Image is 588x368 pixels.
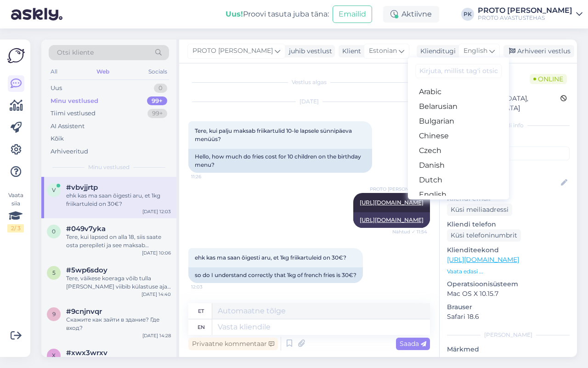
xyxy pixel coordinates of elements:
[66,183,98,192] span: #vbvjjrtp
[191,173,226,180] span: 11:26
[360,199,424,206] a: [URL][DOMAIN_NAME]
[51,122,85,131] div: AI Assistent
[400,340,426,348] span: Saada
[66,316,171,332] div: Скажите как зайти в здание? Где вход?
[52,311,56,317] span: 9
[188,97,430,106] div: [DATE]
[66,349,107,357] span: #xwx3wrxv
[191,283,226,290] span: 12:03
[333,6,372,23] button: Emailid
[95,66,111,78] div: Web
[66,266,107,274] span: #5wp6sdoy
[66,274,171,291] div: Tere, väikese koeraga võib tulla [PERSON_NAME] viibib külastuse ajal kandekotis.
[154,84,167,93] div: 0
[195,127,353,142] span: Tere, kui palju maksab friikartulid 10-le lapsele sünnipäeva menüüs?
[478,7,572,14] div: PROTO [PERSON_NAME]
[142,332,171,339] div: [DATE] 14:28
[447,267,570,276] p: Vaata edasi ...
[478,7,582,22] a: PROTO [PERSON_NAME]PROTO AVASTUSTEHAS
[57,48,94,57] span: Otsi kliente
[408,85,509,99] a: Arabic
[408,143,509,158] a: Czech
[383,6,439,23] div: Aktiivne
[66,233,171,249] div: Tere, kui lapsed on alla 18, siis saate osta perepileti ja see maksab nädalavahetusel 40-eurot
[447,345,570,354] p: Märkmed
[408,114,509,129] a: Bulgarian
[226,9,329,20] div: Proovi tasuta juba täna:
[147,66,169,78] div: Socials
[461,8,474,21] div: PK
[447,312,570,322] p: Safari 18.6
[88,163,130,171] span: Minu vestlused
[339,46,361,56] div: Klient
[447,255,519,264] a: [URL][DOMAIN_NAME]
[51,96,98,106] div: Minu vestlused
[195,254,346,261] span: ehk kas ma saan õigesti aru, et 1kg friikartuleid on 30€?
[188,78,430,86] div: Vestlus algas
[369,46,397,56] span: Estonian
[370,186,427,192] span: PROTO [PERSON_NAME]
[142,249,171,256] div: [DATE] 10:06
[188,267,363,283] div: so do I understand correctly that 1kg of french fries is 30€?
[447,204,512,216] div: Küsi meiliaadressi
[7,47,25,64] img: Askly Logo
[198,303,204,319] div: et
[447,220,570,229] p: Kliendi telefon
[147,96,167,106] div: 99+
[447,279,570,289] p: Operatsioonisüsteem
[447,302,570,312] p: Brauser
[226,10,243,18] b: Uus!
[478,14,572,22] div: PROTO AVASTUSTEHAS
[52,269,56,276] span: 5
[51,109,96,118] div: Tiimi vestlused
[408,187,509,202] a: English
[464,46,487,56] span: English
[188,338,278,350] div: Privaatne kommentaar
[447,289,570,299] p: Mac OS X 10.15.7
[52,187,56,193] span: v
[7,224,24,232] div: 2 / 3
[66,225,106,233] span: #049v7yka
[51,147,88,156] div: Arhiveeritud
[447,194,570,204] p: Kliendi email
[447,245,570,255] p: Klienditeekond
[66,192,171,208] div: ehk kas ma saan õigesti aru, et 1kg friikartuleid on 30€?
[530,74,567,84] span: Online
[52,352,56,359] span: x
[447,229,521,242] div: Küsi telefoninumbrit
[285,46,332,56] div: juhib vestlust
[408,99,509,114] a: Belarusian
[447,331,570,339] div: [PERSON_NAME]
[52,228,56,235] span: 0
[51,84,62,93] div: Uus
[415,64,502,78] input: Kirjuta, millist tag'i otsid
[408,173,509,187] a: Dutch
[503,45,574,57] div: Arhiveeri vestlus
[49,66,59,78] div: All
[188,149,372,173] div: Hello, how much do fries cost for 10 children on the birthday menu?
[408,129,509,143] a: Chinese
[417,46,456,56] div: Klienditugi
[51,134,64,143] div: Kõik
[147,109,167,118] div: 99+
[192,46,273,56] span: PROTO [PERSON_NAME]
[142,208,171,215] div: [DATE] 12:03
[66,307,102,316] span: #9cnjnvqr
[360,216,424,223] a: [URL][DOMAIN_NAME]
[408,158,509,173] a: Danish
[141,291,171,298] div: [DATE] 14:40
[198,319,205,335] div: en
[392,228,427,235] span: Nähtud ✓ 11:54
[7,191,24,232] div: Vaata siia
